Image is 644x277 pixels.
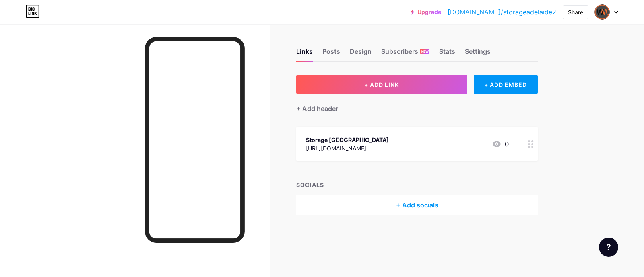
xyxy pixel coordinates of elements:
[568,8,583,16] div: Share
[465,47,491,61] div: Settings
[306,144,389,152] div: [URL][DOMAIN_NAME]
[381,47,429,61] div: Subscribers
[411,9,441,15] a: Upgrade
[594,4,610,20] img: storageadelaide2
[439,47,455,61] div: Stats
[364,81,399,88] span: + ADD LINK
[474,75,538,94] div: + ADD EMBED
[296,104,338,113] div: + Add header
[350,47,372,61] div: Design
[306,135,389,144] div: Storage [GEOGRAPHIC_DATA]
[448,7,556,17] a: [DOMAIN_NAME]/storageadelaide2
[296,47,313,61] div: Links
[492,139,509,149] div: 0
[322,47,340,61] div: Posts
[296,195,538,215] div: + Add socials
[296,75,467,94] button: + ADD LINK
[421,49,429,54] span: NEW
[296,181,538,189] div: SOCIALS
